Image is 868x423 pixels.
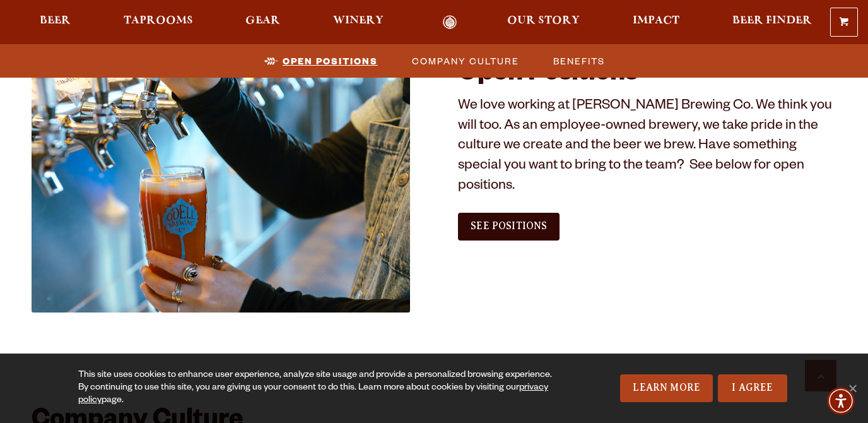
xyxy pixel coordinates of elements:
[507,16,580,26] span: Our Story
[458,97,836,198] p: We love working at [PERSON_NAME] Brewing Co. We think you will too. As an employee-owned brewery,...
[32,60,410,312] img: Jobs_1
[283,52,378,70] span: Open Positions
[78,383,548,406] a: privacy policy
[553,52,605,70] span: Benefits
[620,374,713,402] a: Learn More
[458,213,560,241] a: See Positions
[625,15,688,30] a: Impact
[257,52,384,70] a: Open Positions
[546,52,611,70] a: Benefits
[732,16,812,26] span: Beer Finder
[115,15,201,30] a: Taprooms
[426,15,473,30] a: Odell Home
[718,374,787,402] a: I Agree
[471,220,547,232] span: See Positions
[325,15,392,30] a: Winery
[78,369,561,407] div: This site uses cookies to enhance user experience, analyze site usage and provide a personalized ...
[827,387,855,415] div: Accessibility Menu
[499,15,588,30] a: Our Story
[333,16,384,26] span: Winery
[237,15,288,30] a: Gear
[412,52,519,70] span: Company Culture
[724,15,820,30] a: Beer Finder
[32,15,79,30] a: Beer
[633,16,679,26] span: Impact
[40,16,71,26] span: Beer
[124,16,193,26] span: Taprooms
[404,52,525,70] a: Company Culture
[245,16,280,26] span: Gear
